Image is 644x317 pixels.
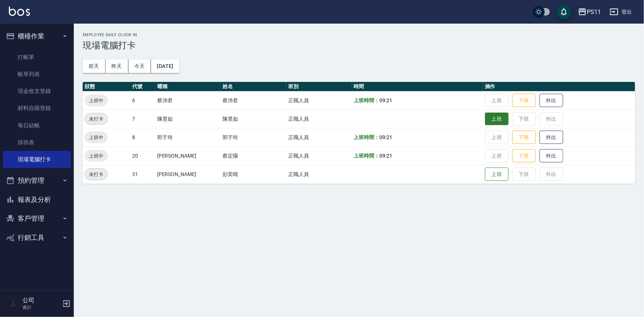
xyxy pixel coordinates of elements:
[83,82,130,92] th: 狀態
[130,110,155,128] td: 7
[379,134,392,140] span: 09:21
[379,153,392,159] span: 09:21
[512,94,536,107] button: 下班
[286,91,352,110] td: 正職人員
[221,165,286,183] td: 彭奕晴
[221,128,286,147] td: 郭于玲
[354,97,380,103] b: 上班時間：
[221,82,286,92] th: 姓名
[85,115,107,123] span: 未打卡
[607,5,635,19] button: 登出
[3,134,71,151] a: 排班表
[130,91,155,110] td: 6
[557,4,571,19] button: save
[3,83,71,100] a: 現金收支登錄
[512,131,536,144] button: 下班
[3,49,71,66] a: 打帳單
[155,91,221,110] td: 蔡沛君
[3,190,71,209] button: 報表及分析
[354,134,380,140] b: 上班時間：
[540,94,563,107] button: 外出
[485,113,509,125] button: 上班
[286,128,352,147] td: 正職人員
[3,171,71,190] button: 預約管理
[221,110,286,128] td: 陳昱如
[3,209,71,228] button: 客戶管理
[106,59,128,73] button: 昨天
[130,147,155,165] td: 20
[85,170,107,178] span: 未打卡
[3,66,71,83] a: 帳單列表
[85,134,108,141] span: 上班中
[85,97,108,104] span: 上班中
[155,165,221,183] td: [PERSON_NAME]
[130,128,155,147] td: 8
[540,149,563,163] button: 外出
[3,228,71,247] button: 行銷工具
[221,147,286,165] td: 蔡定陽
[352,82,483,92] th: 時間
[85,152,108,160] span: 上班中
[155,128,221,147] td: 郭于玲
[83,59,106,73] button: 前天
[483,82,635,92] th: 操作
[379,97,392,103] span: 09:21
[286,82,352,92] th: 班別
[128,59,151,73] button: 今天
[587,7,601,17] div: PS11
[3,117,71,134] a: 每日結帳
[286,147,352,165] td: 正職人員
[83,40,635,51] h3: 現場電腦打卡
[485,168,509,181] button: 上班
[221,91,286,110] td: 蔡沛君
[9,7,30,16] img: Logo
[354,153,380,159] b: 上班時間：
[155,110,221,128] td: 陳昱如
[3,27,71,46] button: 櫃檯作業
[3,100,71,117] a: 材料自購登錄
[512,149,536,163] button: 下班
[130,165,155,183] td: 31
[130,82,155,92] th: 代號
[6,296,21,311] img: Person
[23,297,60,304] h5: 公司
[286,165,352,183] td: 正職人員
[286,110,352,128] td: 正職人員
[540,131,563,144] button: 外出
[575,4,604,20] button: PS11
[151,59,179,73] button: [DATE]
[23,304,60,311] p: 會計
[83,32,635,37] h2: Employee Daily Clock In
[155,147,221,165] td: [PERSON_NAME]
[155,82,221,92] th: 暱稱
[3,151,71,168] a: 現場電腦打卡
